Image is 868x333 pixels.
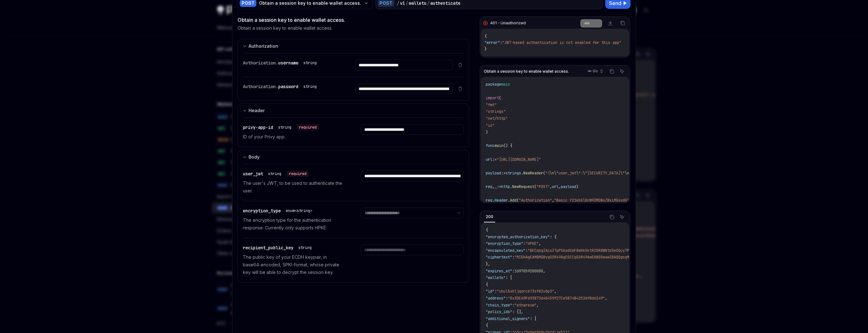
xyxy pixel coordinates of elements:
div: privy-app-id [243,124,319,130]
div: Authorization.username [243,60,319,66]
span: " [503,109,506,114]
span: , [552,198,554,203]
span: , [605,296,607,301]
span: "encapsulated_key" [486,248,525,253]
div: Authorization.password [243,83,319,90]
button: Ask AI [618,67,626,76]
span: "wallets" [486,275,506,280]
span: "ubul5xhljqorce73sf82u0p3" [497,289,554,294]
span: "HPKE" [525,241,539,246]
span: 1697059200000 [514,269,543,274]
span: ( [499,95,501,100]
span: \" [583,171,587,176]
span: url [486,157,492,162]
span: : [506,296,508,301]
span: req [486,198,492,203]
span: "chain_type" [486,303,512,308]
button: expand input section [238,150,469,164]
span: "POST" [537,184,550,189]
span: . [492,198,495,203]
span: : [512,303,514,308]
span: , [492,184,495,189]
span: "error" [484,40,500,45]
span: : [], [512,309,523,314]
span: : [495,289,497,294]
span: . [508,198,510,203]
span: : [523,241,525,246]
span: func [486,143,495,148]
button: expand input section [238,39,469,53]
span: Add [510,198,517,203]
span: strings [506,171,521,176]
div: 200 [484,213,495,221]
div: Obtain a session key to enable wallet access. [238,16,469,24]
span: Authorization. [243,60,278,66]
span: . [510,184,512,189]
span: net/http [488,116,506,121]
span: ( [543,171,545,176]
span: "address" [486,296,506,301]
button: Copy the contents from the code block [619,19,627,27]
span: : [ [530,316,537,321]
span: { [484,34,487,39]
span: ( [534,184,537,189]
span: , [539,241,541,246]
div: string [268,171,281,176]
span: user_jwt [559,171,576,176]
span: NewReader [523,171,543,176]
span: : { [550,234,556,239]
div: string [298,245,312,250]
button: Copy the contents from the code block [608,67,616,76]
span: [SECURITY_DATA] [587,171,620,176]
div: recipient_public_key [243,245,314,251]
div: string [278,125,291,130]
div: string [303,84,317,89]
div: 401 - Unauthorized [490,21,526,26]
span: ) [486,130,488,135]
span: { [486,282,488,287]
span: ( [517,198,519,203]
span: "encryption_type" [486,241,523,246]
div: string [303,60,317,65]
span: }, [486,262,490,267]
span: , [537,303,539,308]
span: payload [486,171,501,176]
button: expand input section [238,103,469,118]
button: Ask AI [618,213,626,221]
span: user_jwt [243,171,263,177]
span: req [486,184,492,189]
span: : [512,269,514,274]
div: encryption_type [243,208,315,214]
span: url [552,184,559,189]
span: "ciphertext" [486,255,512,260]
div: Body [249,153,260,161]
span: "0x3DE69Fd93873d40459f27Ce5B74B42536f8d6149" [508,296,605,301]
span: " [486,123,488,128]
span: Header [495,198,508,203]
span: := [492,157,497,162]
span: NewRequest [512,184,534,189]
span: \"\n [620,171,629,176]
span: : [500,40,502,45]
span: { [486,323,488,328]
span: password [278,84,298,89]
span: : [512,255,514,260]
span: " [495,102,497,107]
span: "encrypted_authorization_key" [486,234,550,239]
p: The public key of your ECDH keypair, in base64-encoded, SPKI-format, whose private key will be ab... [243,253,346,276]
span: , [559,184,561,189]
span: , [554,289,556,294]
span: , [543,269,545,274]
span: "BECqbgIAcs3TpP5GadS6F8mXkSktR2DR8WNtd3e0Qcy7PpoRHEygpzjFWttntS+SEM3VSr4Thewh18ZP9chseLE=" [528,248,726,253]
span: main [501,82,510,87]
span: () { [503,143,512,148]
span: : [ [506,275,512,280]
span: "[URL][DOMAIN_NAME]" [497,157,541,162]
span: }" [629,171,634,176]
span: Obtain a session key to enable wallet access. [484,69,569,74]
span: " [486,116,488,121]
span: username [278,60,298,66]
span: "additional_signers" [486,316,530,321]
span: " [486,109,488,114]
button: Copy the contents from the code block [608,213,616,221]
